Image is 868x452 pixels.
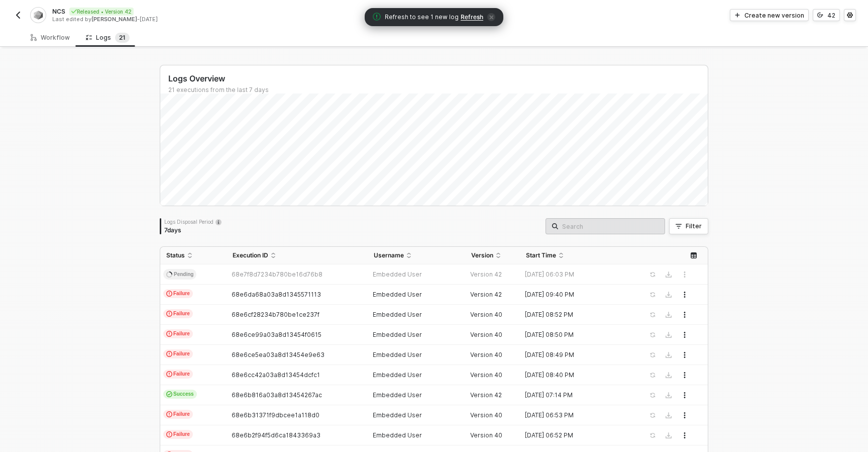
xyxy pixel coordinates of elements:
span: Embedded User [373,351,422,358]
span: Failure [163,309,193,318]
span: Version 40 [470,371,502,379]
div: 21 executions from the last 7 days [168,86,708,94]
span: Failure [163,370,193,379]
span: icon-exclamation [166,411,172,417]
span: icon-cards [166,391,172,397]
span: Start Time [526,251,556,259]
span: icon-close [487,13,495,21]
span: Failure [163,289,193,298]
div: [DATE] 09:40 PM [520,291,629,299]
button: Create new version [730,9,809,21]
div: [DATE] 08:49 PM [520,351,629,359]
div: [DATE] 08:50 PM [520,331,629,339]
span: Version 40 [470,431,502,439]
span: Refresh [461,13,483,21]
th: Execution ID [227,247,367,264]
span: icon-exclamation [166,331,172,337]
th: Username [368,247,466,264]
span: Version 40 [470,411,502,419]
span: icon-table [691,252,697,258]
div: Logs Overview [168,73,708,84]
span: Version 42 [470,270,502,278]
span: Username [374,251,404,259]
span: NCS [52,7,65,16]
input: Search [562,221,659,232]
span: Embedded User [373,431,422,439]
span: [PERSON_NAME] [91,16,137,23]
div: 7 days [164,226,222,234]
div: [DATE] 06:53 PM [520,411,629,419]
span: 68e6cc42a03a8d13454dcfc1 [232,371,320,379]
span: Execution ID [233,251,268,259]
span: 68e6b31371f9dbcee1a118d0 [232,411,319,419]
span: icon-exclamation [166,431,172,437]
span: Embedded User [373,411,422,419]
div: [DATE] 06:52 PM [520,431,629,439]
span: Status [166,251,185,259]
span: Failure [163,349,193,358]
div: [DATE] 06:03 PM [520,270,629,279]
div: [DATE] 07:14 PM [520,391,629,399]
span: 1 [123,34,126,41]
span: 68e6ce99a03a8d13454f0615 [232,331,321,338]
span: icon-exclamation [166,311,172,317]
button: back [12,9,24,21]
span: Refresh to see 1 new log [385,13,459,22]
img: integration-icon [34,11,42,20]
sup: 21 [115,33,130,43]
span: icon-spinner [166,270,173,278]
span: Version [471,251,493,259]
div: Filter [686,222,702,230]
span: 2 [119,34,123,41]
img: back [14,11,22,19]
div: Logs [86,33,130,43]
span: 68e6da68a03a8d1345571113 [232,291,321,298]
span: Version 42 [470,291,502,298]
th: Start Time [520,247,637,264]
span: Version 42 [470,391,502,399]
div: Last edited by - [DATE] [52,16,433,23]
button: Filter [669,218,708,234]
span: Embedded User [373,371,422,379]
span: Version 40 [470,311,502,318]
span: icon-exclamation [166,351,172,357]
span: icon-settings [847,12,853,18]
span: Success [163,390,197,399]
span: 68e6cf28234b780be1ce237f [232,311,319,318]
span: Failure [163,430,193,439]
div: [DATE] 08:52 PM [520,311,629,319]
div: Released • Version 42 [69,8,134,16]
span: icon-play [734,12,740,18]
span: Embedded User [373,291,422,298]
div: [DATE] 08:40 PM [520,371,629,379]
div: Create new version [744,11,804,20]
span: icon-exclamation [166,371,172,377]
span: Version 40 [470,351,502,358]
span: Embedded User [373,331,422,338]
div: 42 [827,11,835,20]
button: 42 [813,9,840,21]
span: 68e6b2f94f5d6ca1843369a3 [232,431,320,439]
span: icon-versioning [817,12,823,18]
th: Version [465,247,520,264]
span: Failure [163,329,193,338]
span: Embedded User [373,391,422,399]
span: 68e6ce5ea03a8d13454e9e63 [232,351,324,358]
div: Logs Disposal Period [164,218,222,225]
span: Failure [163,410,193,419]
span: 68e6b816a03a8d13454267ac [232,391,322,399]
div: Workflow [31,34,70,42]
span: Version 40 [470,331,502,338]
span: Pending [163,269,196,280]
span: Embedded User [373,270,422,278]
span: Embedded User [373,311,422,318]
span: icon-exclamation [373,13,381,21]
span: 68e7f8d7234b780be16d76b8 [232,270,322,278]
span: icon-exclamation [166,291,172,297]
